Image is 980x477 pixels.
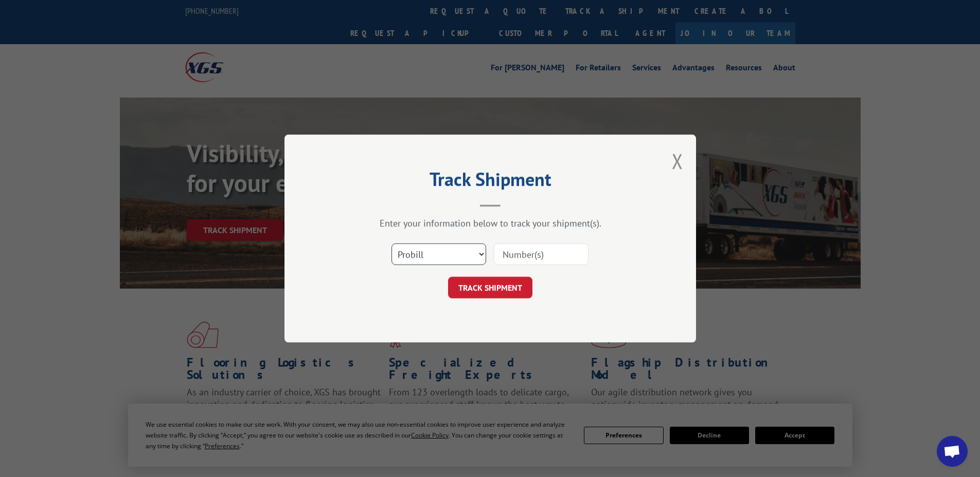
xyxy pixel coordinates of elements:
[494,243,589,265] input: Number(s)
[937,436,968,467] a: Open chat
[336,217,645,229] div: Enter your information below to track your shipment(s).
[336,172,645,192] h2: Track Shipment
[448,277,532,298] button: TRACK SHIPMENT
[672,147,683,175] button: Close modal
